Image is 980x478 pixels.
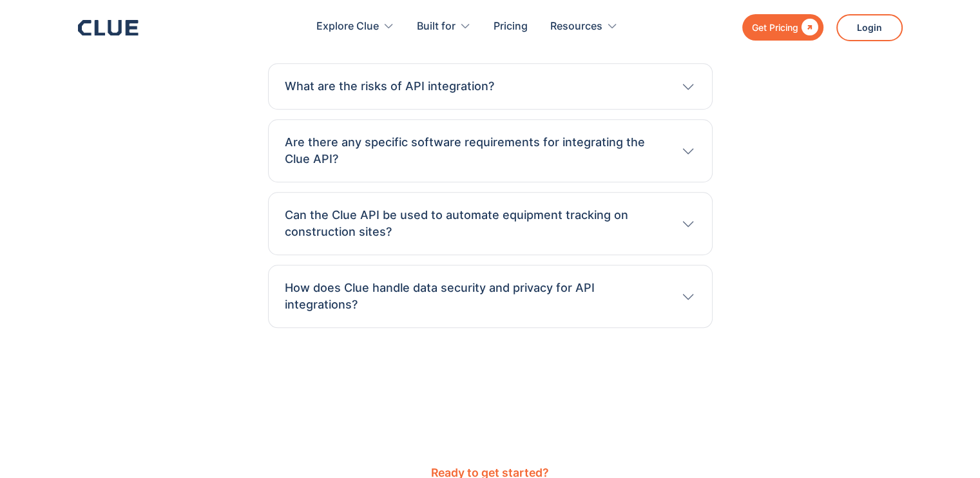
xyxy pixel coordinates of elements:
div:  [798,19,818,35]
a: Login [836,14,903,41]
div: Resources [550,6,618,47]
div: Explore Clue [316,6,379,47]
h3: Can the Clue API be used to automate equipment tracking on construction sites? [285,207,668,240]
div: Built for [417,6,471,47]
a: Pricing [494,6,528,47]
div: Built for [417,6,456,47]
div: Get Pricing [752,19,798,35]
div: Explore Clue [316,6,394,47]
h3: Are there any specific software requirements for integrating the Clue API? [285,134,668,167]
a: Get Pricing [742,14,823,41]
h3: What are the risks of API integration? [285,78,494,95]
div: Resources [550,6,602,47]
h3: How does Clue handle data security and privacy for API integrations? [285,280,668,313]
